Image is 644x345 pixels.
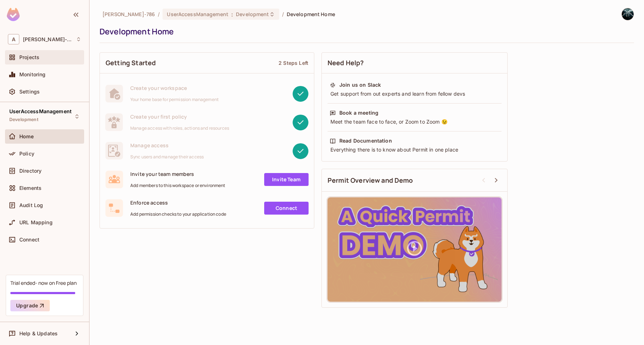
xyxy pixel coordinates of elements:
span: Your home base for permission management [130,97,219,102]
span: Sync users and manage their access [130,154,204,160]
img: SReyMgAAAABJRU5ErkJggg== [7,8,20,21]
div: Get support from out experts and learn from fellow devs [330,90,499,97]
span: Settings [19,89,40,95]
div: Everything there is to know about Permit in one place [330,146,499,153]
div: Book a meeting [339,109,378,116]
span: Permit Overview and Demo [328,176,413,185]
span: Policy [19,151,34,157]
span: Add permission checks to your application code [130,211,226,217]
span: Manage access [130,142,204,149]
span: Development [9,117,38,123]
span: Elements [19,185,42,191]
span: Workspace: Arunkumar-786 [23,37,72,42]
div: 2 Steps Left [279,59,308,66]
span: : [231,11,233,17]
span: A [8,34,19,44]
div: Development Home [100,26,630,37]
span: Need Help? [328,58,364,67]
span: UserAccessManagement [167,11,228,18]
span: Invite your team members [130,171,226,177]
li: / [158,11,160,18]
span: Projects [19,54,39,60]
span: Development Home [287,11,335,18]
span: Home [19,134,34,139]
span: the active workspace [102,11,155,18]
span: Connect [19,237,39,243]
div: Read Documentation [339,137,392,144]
a: Connect [264,202,309,215]
img: Arunkumar T [622,8,634,20]
div: Trial ended- now on Free plan [10,279,77,286]
span: Development [236,11,269,18]
span: UserAccessManagement [9,109,72,114]
span: Monitoring [19,72,46,77]
button: Upgrade [10,300,50,311]
span: Audit Log [19,202,43,208]
span: Help & Updates [19,331,58,336]
span: Manage access with roles, actions and resources [130,125,229,131]
span: Enforce access [130,199,226,206]
span: Getting Started [106,58,156,67]
span: URL Mapping [19,220,53,225]
span: Create your workspace [130,85,219,91]
span: Create your first policy [130,113,229,120]
a: Invite Team [264,173,309,186]
span: Add members to this workspace or environment [130,183,226,188]
div: Meet the team face to face, or Zoom to Zoom 😉 [330,118,499,125]
li: / [282,11,284,18]
span: Directory [19,168,42,174]
div: Join us on Slack [339,81,381,88]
